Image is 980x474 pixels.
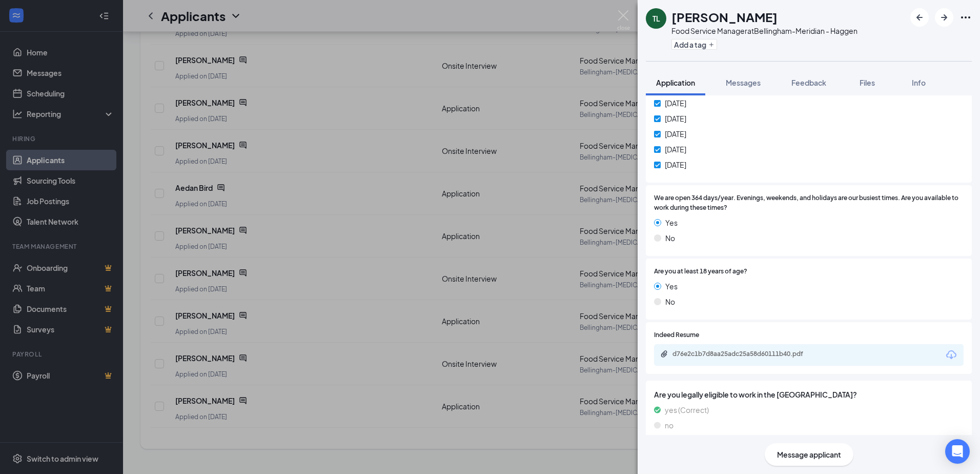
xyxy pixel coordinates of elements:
[945,349,957,361] svg: Download
[938,11,950,24] svg: ArrowRight
[654,193,964,213] span: We are open 364 days/year. Evenings, weekends, and holidays are our busiest times. Are you availa...
[791,78,826,87] span: Feedback
[665,128,686,140] span: [DATE]
[665,404,709,416] span: yes (Correct)
[656,78,695,87] span: Application
[654,389,964,400] span: Are you legally eligible to work in the [GEOGRAPHIC_DATA]?
[660,350,668,358] svg: Paperclip
[945,439,970,464] div: Open Intercom Messenger
[671,26,857,36] div: Food Service Manager at Bellingham-Meridian - Haggen
[913,11,926,24] svg: ArrowLeftNew
[665,159,686,170] span: [DATE]
[665,144,686,155] span: [DATE]
[726,78,761,87] span: Messages
[665,281,678,292] span: Yes
[660,350,826,360] a: Paperclipd76e2c1b7d8aa25adc25a58d60111b40.pdf
[652,13,660,24] div: TL
[860,78,875,87] span: Files
[654,330,699,340] span: Indeed Resume
[665,420,673,431] span: no
[665,232,675,244] span: No
[671,39,717,50] button: PlusAdd a tag
[665,296,675,307] span: No
[777,449,841,460] span: Message applicant
[665,217,678,228] span: Yes
[910,8,929,27] button: ArrowLeftNew
[935,8,953,27] button: ArrowRight
[665,97,686,109] span: [DATE]
[959,11,972,24] svg: Ellipses
[654,267,747,276] span: Are you at least 18 years of age?
[912,78,926,87] span: Info
[671,8,778,26] h1: [PERSON_NAME]
[665,113,686,124] span: [DATE]
[672,350,816,358] div: d76e2c1b7d8aa25adc25a58d60111b40.pdf
[708,42,714,48] svg: Plus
